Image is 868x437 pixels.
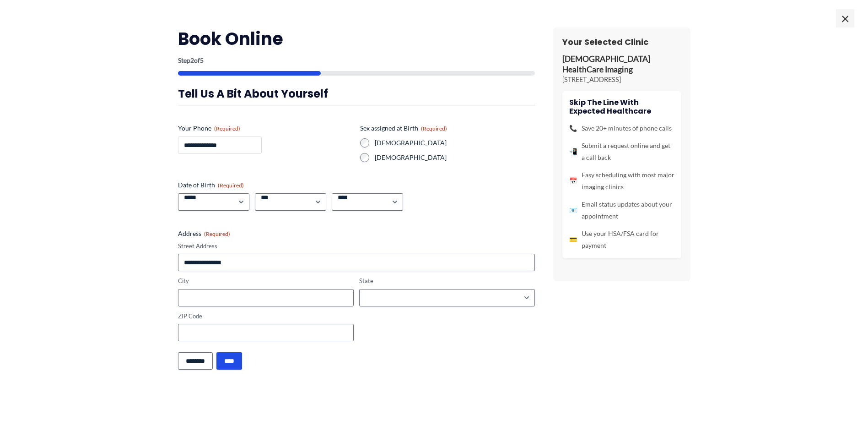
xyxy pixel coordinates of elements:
label: State [359,277,535,285]
h3: Tell us a bit about yourself [178,87,535,101]
span: 5 [200,56,204,64]
h4: Skip the line with Expected Healthcare [569,98,674,115]
legend: Date of Birth [178,180,244,190]
legend: Sex assigned at Birth [360,124,447,133]
li: Email status updates about your appointment [569,198,674,222]
legend: Address [178,229,230,238]
label: [DEMOGRAPHIC_DATA] [375,138,535,147]
span: 💳 [569,234,577,246]
h3: Your Selected Clinic [562,37,681,47]
label: City [178,277,354,285]
label: Street Address [178,242,535,251]
span: 2 [190,56,194,64]
span: 📧 [569,204,577,216]
p: [STREET_ADDRESS] [562,75,681,84]
span: (Required) [214,125,240,132]
label: Your Phone [178,124,353,133]
li: Easy scheduling with most major imaging clinics [569,169,674,193]
span: (Required) [204,230,230,237]
li: Submit a request online and get a call back [569,140,674,164]
p: Step of [178,57,535,64]
span: (Required) [421,125,447,132]
label: [DEMOGRAPHIC_DATA] [375,153,535,162]
h2: Book Online [178,27,535,50]
li: Save 20+ minutes of phone calls [569,122,674,134]
p: [DEMOGRAPHIC_DATA] HealthCare Imaging [562,54,681,75]
li: Use your HSA/FSA card for payment [569,228,674,251]
span: × [836,9,854,27]
span: 📲 [569,146,577,158]
span: 📞 [569,122,577,134]
span: 📅 [569,175,577,187]
span: (Required) [218,182,244,189]
label: ZIP Code [178,312,354,321]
